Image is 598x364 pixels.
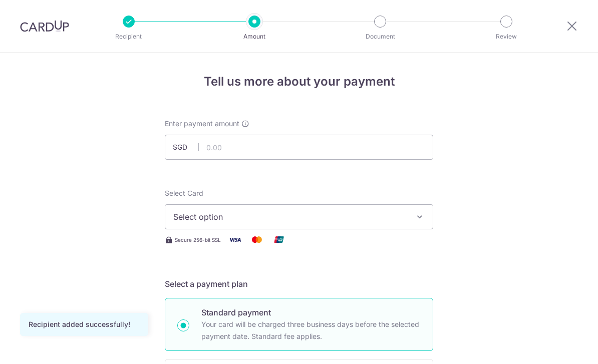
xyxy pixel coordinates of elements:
[217,32,291,42] p: Amount
[175,236,221,244] span: Secure 256-bit SSL
[92,32,166,42] p: Recipient
[165,119,239,129] span: Enter payment amount
[247,233,267,246] img: Mastercard
[201,318,421,342] p: Your card will be charged three business days before the selected payment date. Standard fee appl...
[165,189,203,197] span: translation missing: en.payables.payment_networks.credit_card.summary.labels.select_card
[165,73,433,91] h4: Tell us more about your payment
[469,32,543,42] p: Review
[29,319,140,329] div: Recipient added successfully!
[173,211,407,223] span: Select option
[165,204,433,229] button: Select option
[165,135,433,160] input: 0.00
[173,142,199,152] span: SGD
[20,20,69,32] img: CardUp
[343,32,417,42] p: Document
[225,233,245,246] img: Visa
[165,278,433,290] h5: Select a payment plan
[201,306,421,318] p: Standard payment
[269,233,289,246] img: Union Pay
